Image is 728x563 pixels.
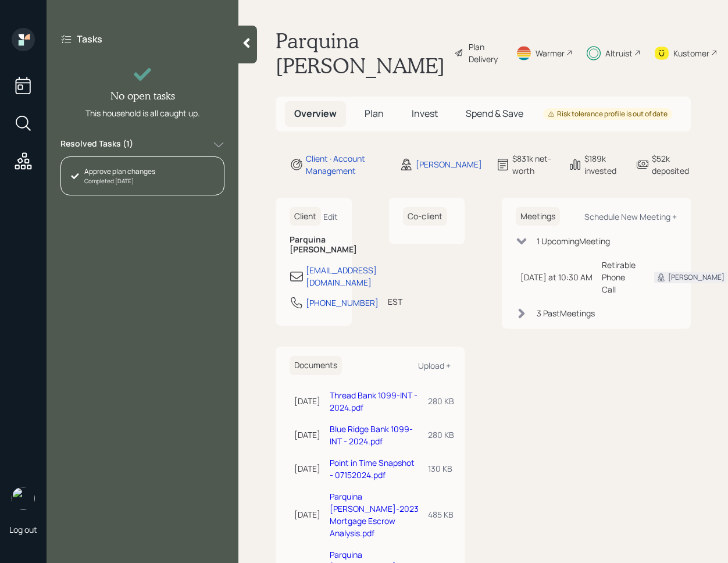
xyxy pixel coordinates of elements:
[412,107,438,120] span: Invest
[84,177,155,186] div: Completed [DATE]
[537,235,610,247] div: 1 Upcoming Meeting
[77,33,102,45] label: Tasks
[673,47,709,59] div: Kustomer
[605,47,633,59] div: Altruist
[584,152,622,177] div: $189k invested
[537,307,595,319] div: 3 Past Meeting s
[330,457,415,480] a: Point in Time Snapshot - 07152024.pdf
[294,107,337,120] span: Overview
[294,395,320,407] div: [DATE]
[584,211,677,222] div: Schedule New Meeting +
[548,109,668,119] div: Risk tolerance profile is out of date
[330,491,419,539] a: Parquina [PERSON_NAME]-2023 Mortgage Escrow Analysis.pdf
[306,264,377,288] div: [EMAIL_ADDRESS][DOMAIN_NAME]
[290,235,338,255] h6: Parquina [PERSON_NAME]
[290,356,342,375] h6: Documents
[365,107,384,120] span: Plan
[428,395,456,407] div: 280 KB
[428,429,456,441] div: 280 KB
[536,47,565,59] div: Warmer
[330,390,417,413] a: Thread Bank 1099-INT - 2024.pdf
[602,259,636,295] div: Retirable Phone Call
[294,508,320,521] div: [DATE]
[323,211,338,222] div: Edit
[294,429,320,441] div: [DATE]
[12,487,35,510] img: retirable_logo.png
[330,423,413,447] a: Blue Ridge Bank 1099-INT - 2024.pdf
[466,107,523,120] span: Spend & Save
[668,272,725,283] div: [PERSON_NAME]
[306,152,386,177] div: Client · Account Management
[85,107,200,119] div: This household is all caught up.
[388,295,402,308] div: EST
[403,207,447,226] h6: Co-client
[520,271,593,283] div: [DATE] at 10:30 AM
[416,158,482,170] div: [PERSON_NAME]
[469,41,502,65] div: Plan Delivery
[294,462,320,475] div: [DATE]
[512,152,554,177] div: $831k net-worth
[9,524,37,535] div: Log out
[290,207,321,226] h6: Client
[428,462,456,475] div: 130 KB
[652,152,691,177] div: $52k deposited
[84,166,155,177] div: Approve plan changes
[110,90,175,102] h4: No open tasks
[276,28,445,78] h1: Parquina [PERSON_NAME]
[428,508,456,521] div: 485 KB
[306,297,379,309] div: [PHONE_NUMBER]
[60,138,133,152] label: Resolved Tasks ( 1 )
[418,360,451,371] div: Upload +
[516,207,560,226] h6: Meetings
